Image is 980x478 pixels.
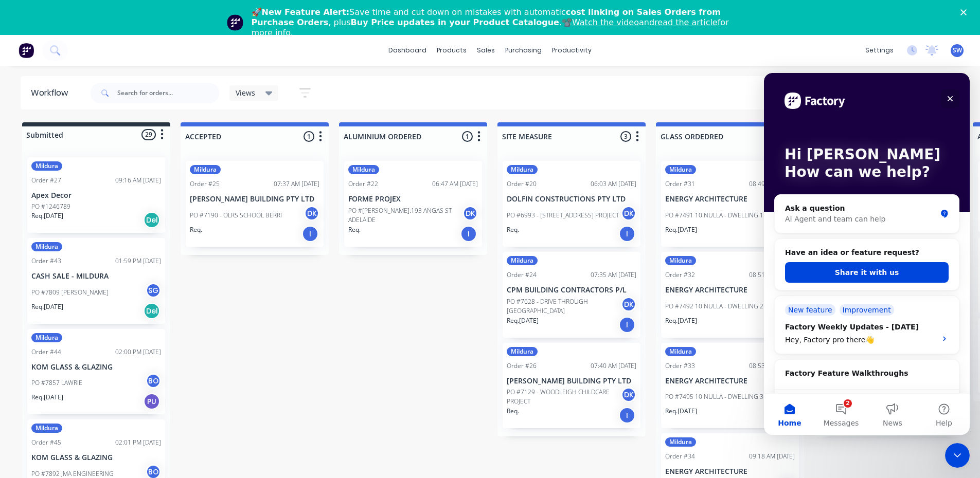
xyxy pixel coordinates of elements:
[507,388,621,406] p: PO #7129 - WOODLEIGH CHILDCARE PROJECT
[383,43,432,58] a: dashboard
[117,83,219,103] input: Search for orders...
[661,161,799,247] div: MilduraOrder #3108:49 AM [DATE]ENERGY ARCHITECTUREPO #7491 10 NULLA - DWELLING 1SGReq.[DATE]Del
[503,343,640,429] div: MilduraOrder #2607:40 AM [DATE][PERSON_NAME] BUILDING PTY LTDPO #7129 - WOODLEIGH CHILDCARE PROJE...
[31,302,63,311] p: Req. [DATE]
[31,242,62,251] div: Mildura
[507,270,537,280] div: Order #24
[665,302,763,311] p: PO #7492 10 NULLA - DWELLING 2
[953,46,962,55] span: SW
[27,238,165,324] div: MilduraOrder #4301:59 PM [DATE]CASH SALE - MILDURAPO #7809 [PERSON_NAME]SGReq.[DATE]Del
[252,7,737,38] div: 🚀 Save time and cut down on mistakes with automatic , plus .📽️ and for more info.
[503,161,640,247] div: MilduraOrder #2006:03 AM [DATE]DOLFIN CONSTRUCTIONS PTY LTDPO #6993 - [STREET_ADDRESS] PROJECTDKR...
[302,226,318,242] div: I
[507,316,539,325] p: Req. [DATE]
[507,377,636,385] p: [PERSON_NAME] BUILDING PTY LTD
[31,87,73,99] div: Workflow
[945,443,970,468] iframe: Intercom live chat
[31,347,61,357] div: Order #44
[115,347,161,357] div: 02:00 PM [DATE]
[507,256,538,265] div: Mildura
[190,195,319,204] p: [PERSON_NAME] BUILDING PTY LTD
[262,7,350,17] b: New Feature Alert:
[31,176,61,185] div: Order #27
[665,377,795,385] p: ENERGY ARCHITECTURE
[665,452,695,461] div: Order #34
[507,407,519,416] p: Req.
[665,195,795,204] p: ENERGY ARCHITECTURE
[665,437,696,447] div: Mildura
[507,361,537,371] div: Order #26
[665,270,695,280] div: Order #32
[115,438,161,447] div: 02:01 PM [DATE]
[661,343,799,429] div: MilduraOrder #3308:53 AM [DATE]ENERGY ARCHITECTUREPO #7495 10 NULLA - DWELLING 3SGReq.[DATE]Del
[186,161,324,247] div: MilduraOrder #2507:37 AM [DATE][PERSON_NAME] BUILDING PTY LTDPO #7190 - OLRS SCHOOL BERRIDKReq.I
[665,179,695,189] div: Order #31
[304,206,319,221] div: DK
[572,17,639,27] a: Watch the video
[27,329,165,415] div: MilduraOrder #4402:00 PM [DATE]KOM GLASS & GLAZINGPO #7857 LAWRIEBOReq.[DATE]PU
[146,283,161,298] div: SG
[749,361,795,371] div: 08:53 AM [DATE]
[144,393,160,410] div: PU
[144,212,160,228] div: Del
[665,347,696,356] div: Mildura
[665,361,695,371] div: Order #33
[503,252,640,338] div: MilduraOrder #2407:35 AM [DATE]CPM BUILDING CONTRACTORS P/LPO #7628 - DRIVE THROUGH [GEOGRAPHIC_D...
[665,316,697,325] p: Req. [DATE]
[621,387,636,402] div: DK
[274,179,319,189] div: 07:37 AM [DATE]
[31,393,63,402] p: Req. [DATE]
[432,179,478,189] div: 06:47 AM [DATE]
[31,438,61,447] div: Order #45
[860,43,899,58] div: settings
[591,179,636,189] div: 06:03 AM [DATE]
[31,161,62,171] div: Mildura
[432,43,472,58] div: products
[960,9,971,15] div: Close
[236,87,255,98] span: Views
[507,286,636,295] p: CPM BUILDING CONTRACTORS P/L
[348,206,462,225] p: PO #[PERSON_NAME]:193 ANGAS ST ADELAIDE
[472,43,500,58] div: sales
[665,165,696,174] div: Mildura
[507,347,538,356] div: Mildura
[351,17,559,27] b: Buy Price updates in your Product Catalogue
[591,270,636,280] div: 07:35 AM [DATE]
[31,378,82,388] p: PO #7857 LAWRIE
[621,297,636,312] div: DK
[665,211,763,220] p: PO #7491 10 NULLA - DWELLING 1
[621,206,636,221] div: DK
[348,165,379,174] div: Mildura
[507,225,519,234] p: Req.
[31,191,161,200] p: Apex Decor
[31,288,109,297] p: PO #7809 [PERSON_NAME]
[19,43,34,58] img: Factory
[500,43,547,58] div: purchasing
[749,270,795,280] div: 08:51 AM [DATE]
[619,317,635,333] div: I
[31,363,161,372] p: KOM GLASS & GLAZING
[31,202,70,211] p: PO #1246789
[31,333,62,342] div: Mildura
[462,206,478,221] div: DK
[665,467,795,476] p: ENERGY ARCHITECTURE
[252,7,721,27] b: cost linking on Sales Orders from Purchase Orders
[146,373,161,389] div: BO
[507,211,619,220] p: PO #6993 - [STREET_ADDRESS] PROJECT
[507,195,636,204] p: DOLFIN CONSTRUCTIONS PTY LTD
[227,14,243,31] img: Profile image for Team
[507,165,538,174] div: Mildura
